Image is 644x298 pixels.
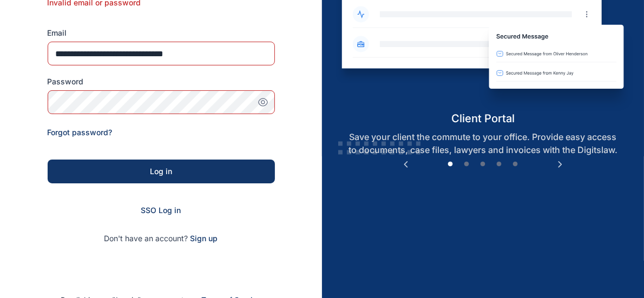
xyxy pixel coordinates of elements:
p: Don't have an account? [48,233,275,244]
button: Previous [400,159,411,170]
div: Log in [65,166,258,177]
button: 3 [478,159,489,170]
a: Forgot password? [48,128,113,137]
a: Sign up [190,234,218,243]
p: Save your client the commute to your office. Provide easy access to documents, case files, lawyer... [333,130,633,156]
button: 1 [445,159,456,170]
h5: client portal [333,111,633,126]
label: Password [48,76,275,87]
button: Log in [48,160,275,183]
span: Sign up [190,233,218,244]
button: Next [555,159,566,170]
button: 5 [510,159,521,170]
label: Email [48,28,275,38]
a: SSO Log in [141,206,181,215]
button: 2 [462,159,472,170]
button: 4 [494,159,505,170]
